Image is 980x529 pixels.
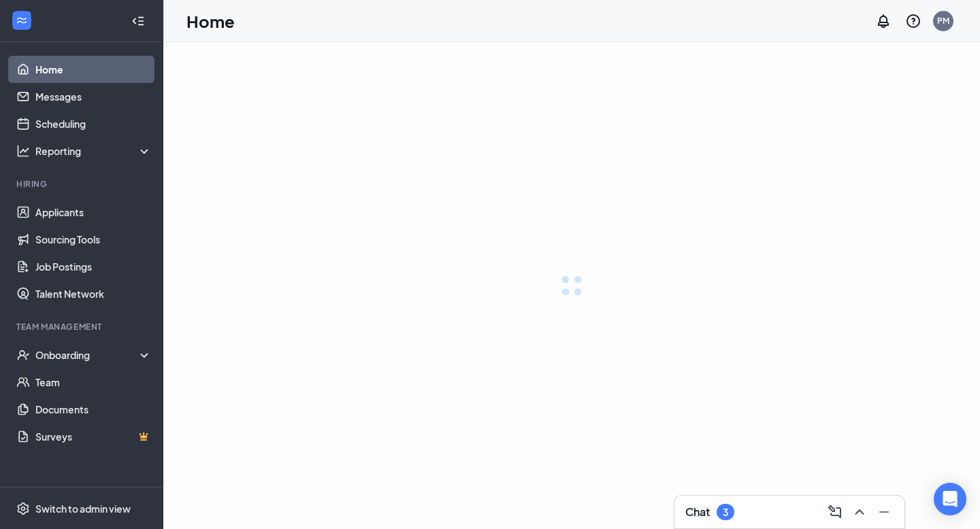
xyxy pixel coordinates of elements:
[934,483,966,515] div: Open Intercom Messenger
[35,110,152,137] a: Scheduling
[723,507,728,518] div: 3
[35,83,152,110] a: Messages
[872,501,894,523] button: Minimize
[35,369,152,396] a: Team
[16,144,30,158] svg: Analysis
[35,144,152,158] div: Reporting
[685,505,710,519] h3: Chat
[35,199,152,226] a: Applicants
[35,423,152,450] a: SurveysCrown
[847,501,869,523] button: ChevronUp
[15,14,29,27] svg: WorkstreamLogo
[35,226,152,253] a: Sourcing Tools
[937,15,949,27] div: PM
[823,501,845,523] button: ComposeMessage
[905,13,921,29] svg: QuestionInfo
[186,10,235,33] h1: Home
[131,14,145,28] svg: Collapse
[16,348,30,362] svg: UserCheck
[35,280,152,307] a: Talent Network
[876,504,892,520] svg: Minimize
[827,504,843,520] svg: ComposeMessage
[35,502,131,515] div: Switch to admin view
[16,178,149,190] div: Hiring
[35,348,152,362] div: Onboarding
[35,253,152,280] a: Job Postings
[875,13,892,29] svg: Notifications
[35,56,152,83] a: Home
[16,502,30,515] svg: Settings
[35,396,152,423] a: Documents
[16,321,149,332] div: Team Management
[851,504,868,520] svg: ChevronUp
